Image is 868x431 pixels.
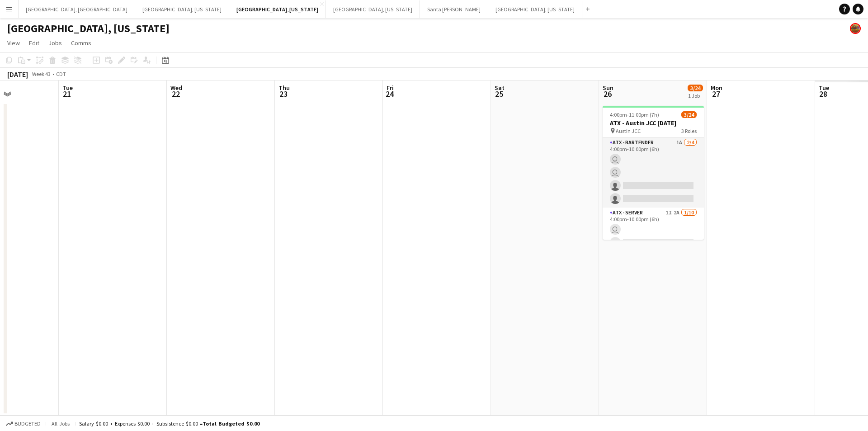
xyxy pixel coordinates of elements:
span: All jobs [50,420,71,427]
button: Santa [PERSON_NAME] [420,0,488,18]
span: 24 [385,89,394,99]
div: Salary $0.00 + Expenses $0.00 + Subsistence $0.00 = [79,420,259,427]
span: 25 [493,89,505,99]
span: Jobs [48,39,62,47]
span: 26 [601,89,613,99]
span: Mon [711,84,722,92]
a: Comms [67,37,95,49]
a: Edit [25,37,43,49]
app-card-role: ATX - Bartender1A2/44:00pm-10:00pm (6h) [603,137,704,208]
div: CDT [56,71,66,77]
span: 27 [709,89,722,99]
button: Budgeted [5,419,42,429]
a: View [4,37,24,49]
app-job-card: 4:00pm-11:00pm (7h)3/24ATX - Austin JCC [DATE] Austin JCC3 RolesATX - Bartender1A2/44:00pm-10:00p... [603,106,704,240]
button: [GEOGRAPHIC_DATA], [US_STATE] [326,0,420,18]
div: [DATE] [7,70,28,79]
span: Tue [62,84,73,92]
h1: [GEOGRAPHIC_DATA], [US_STATE] [7,22,170,35]
button: [GEOGRAPHIC_DATA], [GEOGRAPHIC_DATA] [19,0,135,18]
span: 3/24 [688,85,703,91]
button: [GEOGRAPHIC_DATA], [US_STATE] [229,0,326,18]
span: Budgeted [14,421,41,427]
app-user-avatar: Rollin Hero [850,23,861,34]
a: Jobs [45,37,66,49]
app-card-role: ATX - Server1I2A1/104:00pm-10:00pm (6h) [603,208,704,356]
span: Sun [603,84,613,92]
span: Total Budgeted $0.00 [203,420,259,427]
span: Austin JCC [616,128,641,134]
div: 1 Job [688,92,703,99]
span: 4:00pm-11:00pm (7h) [610,111,659,118]
span: 22 [169,89,182,99]
span: Tue [819,84,829,92]
span: 28 [817,89,829,99]
span: View [7,39,20,47]
span: Wed [170,84,182,92]
span: Edit [29,39,39,47]
h3: ATX - Austin JCC [DATE] [603,119,704,127]
span: Thu [278,84,290,92]
button: [GEOGRAPHIC_DATA], [US_STATE] [488,0,582,18]
span: 3 Roles [681,128,697,134]
span: 23 [277,89,290,99]
span: 21 [61,89,73,99]
span: Sat [495,84,505,92]
button: [GEOGRAPHIC_DATA], [US_STATE] [135,0,229,18]
span: 3/24 [681,111,697,118]
span: Fri [387,84,394,92]
span: Comms [71,39,91,47]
